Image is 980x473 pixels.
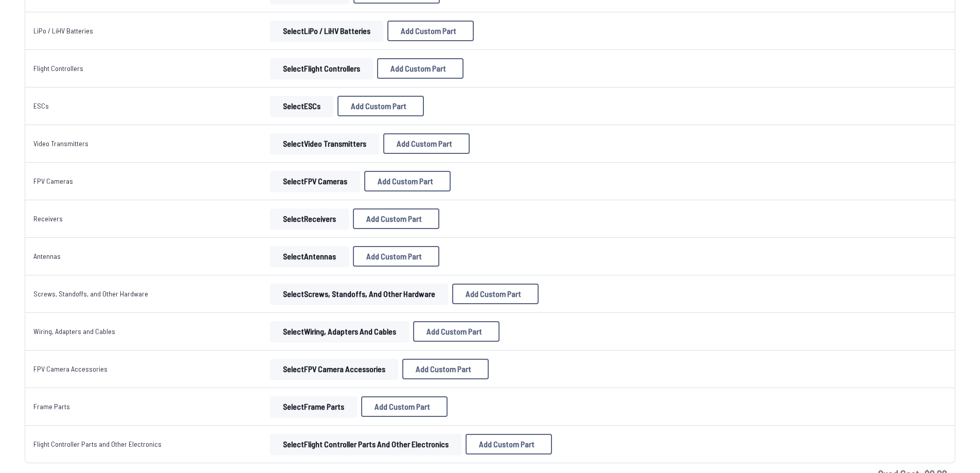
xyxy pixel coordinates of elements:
a: Flight Controller Parts and Other Electronics [33,440,162,448]
button: Add Custom Part [377,58,464,79]
button: Add Custom Part [353,208,439,229]
span: Add Custom Part [397,139,452,148]
button: Add Custom Part [402,359,489,379]
span: Add Custom Part [375,402,430,411]
a: Wiring, Adapters and Cables [33,327,115,336]
button: Add Custom Part [452,284,539,304]
a: Video Transmitters [33,139,88,148]
a: SelectLiPo / LiHV Batteries [268,21,385,41]
button: Add Custom Part [466,434,552,454]
button: SelectAntennas [270,246,349,267]
a: SelectScrews, Standoffs, and Other Hardware [268,284,450,304]
a: SelectFrame Parts [268,396,359,417]
span: Add Custom Part [466,290,521,298]
button: SelectFlight Controllers [270,58,373,79]
span: Add Custom Part [416,365,471,373]
button: SelectReceivers [270,208,349,229]
span: Add Custom Part [390,64,446,73]
button: SelectFPV Camera Accessories [270,359,398,379]
a: SelectWiring, Adapters and Cables [268,321,411,342]
a: SelectVideo Transmitters [268,133,381,154]
a: LiPo / LiHV Batteries [33,26,93,35]
span: Add Custom Part [426,327,482,336]
span: Add Custom Part [479,440,534,448]
a: SelectFPV Cameras [268,171,362,191]
button: Add Custom Part [364,171,451,191]
button: SelectWiring, Adapters and Cables [270,321,409,342]
a: FPV Cameras [33,177,73,185]
a: Frame Parts [33,402,70,411]
button: Add Custom Part [337,96,424,116]
button: SelectFPV Cameras [270,171,360,191]
a: SelectFlight Controller Parts and Other Electronics [268,434,464,454]
a: Receivers [33,214,63,223]
button: SelectVideo Transmitters [270,133,379,154]
span: Add Custom Part [378,177,433,185]
span: Add Custom Part [366,252,422,260]
a: SelectReceivers [268,208,351,229]
span: Add Custom Part [351,102,406,110]
a: FPV Camera Accessories [33,364,108,373]
button: Add Custom Part [383,133,470,154]
a: Flight Controllers [33,64,83,73]
button: SelectFrame Parts [270,396,357,417]
a: SelectAntennas [268,246,351,267]
button: SelectLiPo / LiHV Batteries [270,21,383,41]
a: SelectESCs [268,96,335,116]
button: SelectESCs [270,96,333,116]
a: SelectFPV Camera Accessories [268,359,400,379]
span: Add Custom Part [366,215,422,223]
a: Screws, Standoffs, and Other Hardware [33,289,148,298]
button: Add Custom Part [361,396,448,417]
button: Add Custom Part [353,246,439,267]
a: SelectFlight Controllers [268,58,375,79]
button: SelectFlight Controller Parts and Other Electronics [270,434,461,454]
a: Antennas [33,252,61,260]
button: SelectScrews, Standoffs, and Other Hardware [270,284,448,304]
button: Add Custom Part [387,21,474,41]
button: Add Custom Part [413,321,500,342]
span: Add Custom Part [401,27,456,35]
a: ESCs [33,101,49,110]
